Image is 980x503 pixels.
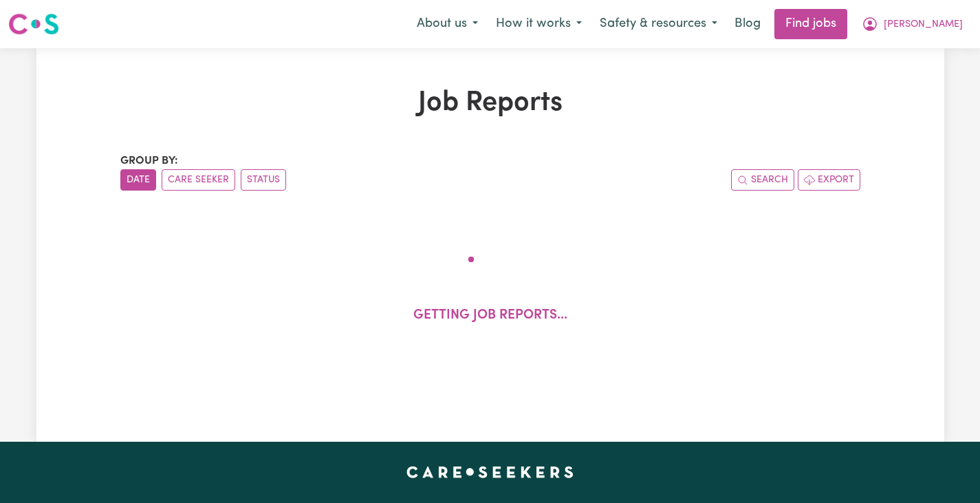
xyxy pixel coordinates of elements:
button: sort invoices by paid status [241,169,286,191]
a: Careseekers home page [406,467,574,478]
button: Safety & resources [591,10,726,39]
span: [PERSON_NAME] [884,17,963,32]
button: About us [408,10,487,39]
button: Export [798,169,860,191]
button: sort invoices by date [120,169,156,191]
img: Careseekers logo [8,12,59,36]
a: Blog [726,9,769,39]
button: Search [731,169,794,191]
a: Careseekers logo [8,8,59,40]
p: Getting job reports... [413,306,567,326]
button: How it works [487,10,591,39]
button: sort invoices by care seeker [162,169,235,191]
span: Group by: [120,156,178,167]
a: Find jobs [774,9,847,39]
h1: Job Reports [120,87,860,120]
button: My Account [853,10,972,39]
